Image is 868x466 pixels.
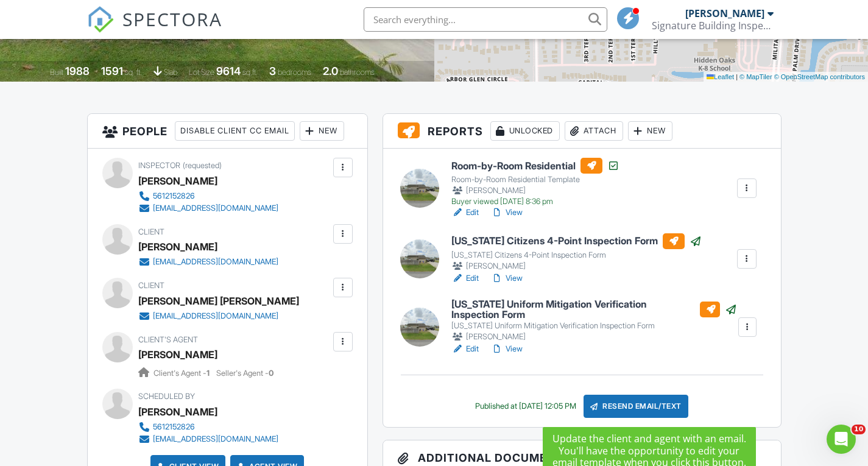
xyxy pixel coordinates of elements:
[122,6,222,32] span: SPECTORA
[707,73,734,80] a: Leaflet
[491,343,523,355] a: View
[451,197,619,207] div: Buyer viewed [DATE] 8:36 pm
[451,343,479,355] a: Edit
[269,369,273,378] strong: 0
[278,68,311,77] span: bedrooms
[50,68,63,77] span: Built
[138,227,164,236] span: Client
[88,114,367,149] h3: People
[323,65,338,77] div: 2.0
[138,421,278,433] a: 5612152826
[125,68,142,77] span: sq. ft.
[138,335,198,344] span: Client's Agent
[451,250,702,260] div: [US_STATE] Citizens 4-Point Inspection Form
[138,281,164,290] span: Client
[451,233,702,249] h6: [US_STATE] Citizens 4-Point Inspection Form
[216,369,273,378] span: Seller's Agent -
[138,310,289,322] a: [EMAIL_ADDRESS][DOMAIN_NAME]
[164,68,177,77] span: slab
[584,395,688,418] div: Resend Email/Text
[183,161,222,170] span: (requested)
[153,257,278,267] div: [EMAIL_ADDRESS][DOMAIN_NAME]
[451,272,479,284] a: Edit
[364,7,607,32] input: Search everything...
[153,369,211,378] span: Client's Agent -
[153,434,278,444] div: [EMAIL_ADDRESS][DOMAIN_NAME]
[189,68,214,77] span: Lot Size
[216,65,241,77] div: 9614
[138,202,278,214] a: [EMAIL_ADDRESS][DOMAIN_NAME]
[451,331,737,343] div: [PERSON_NAME]
[451,299,737,320] h6: [US_STATE] Uniform Mitigation Verification Inspection Form
[451,158,619,207] a: Room-by-Room Residential Room-by-Room Residential Template [PERSON_NAME] Buyer viewed [DATE] 8:36 pm
[138,256,278,268] a: [EMAIL_ADDRESS][DOMAIN_NAME]
[451,260,702,272] div: [PERSON_NAME]
[451,207,479,219] a: Edit
[269,65,276,77] div: 3
[138,345,217,364] a: [PERSON_NAME]
[827,425,856,454] iframe: Intercom live chat
[685,7,764,19] div: [PERSON_NAME]
[451,185,619,197] div: [PERSON_NAME]
[206,369,210,378] strong: 1
[491,272,523,284] a: View
[628,121,672,141] div: New
[491,207,523,219] a: View
[565,121,623,141] div: Attach
[175,121,295,141] div: Disable Client CC Email
[153,311,278,321] div: [EMAIL_ADDRESS][DOMAIN_NAME]
[490,121,560,141] div: Unlocked
[652,19,774,32] div: Signature Building Inspections
[242,68,258,77] span: sq.ft.
[153,191,195,201] div: 5612152826
[138,403,217,421] div: [PERSON_NAME]
[774,73,865,80] a: © OpenStreetMap contributors
[138,392,195,401] span: Scheduled By
[736,73,738,80] span: |
[340,68,375,77] span: bathrooms
[451,158,619,174] h6: Room-by-Room Residential
[87,16,222,42] a: SPECTORA
[852,425,866,434] span: 10
[101,65,123,77] div: 1591
[475,401,576,411] div: Published at [DATE] 12:05 PM
[65,65,90,77] div: 1988
[138,238,217,256] div: [PERSON_NAME]
[87,6,114,33] img: The Best Home Inspection Software - Spectora
[138,190,278,202] a: 5612152826
[138,172,217,190] div: [PERSON_NAME]
[138,161,180,170] span: Inspector
[300,121,344,141] div: New
[451,299,737,344] a: [US_STATE] Uniform Mitigation Verification Inspection Form [US_STATE] Uniform Mitigation Verifica...
[383,114,781,149] h3: Reports
[451,321,737,331] div: [US_STATE] Uniform Mitigation Verification Inspection Form
[153,203,278,213] div: [EMAIL_ADDRESS][DOMAIN_NAME]
[451,233,702,272] a: [US_STATE] Citizens 4-Point Inspection Form [US_STATE] Citizens 4-Point Inspection Form [PERSON_N...
[138,433,278,445] a: [EMAIL_ADDRESS][DOMAIN_NAME]
[739,73,772,80] a: © MapTiler
[153,422,195,432] div: 5612152826
[451,175,619,185] div: Room-by-Room Residential Template
[138,292,299,310] div: [PERSON_NAME] [PERSON_NAME]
